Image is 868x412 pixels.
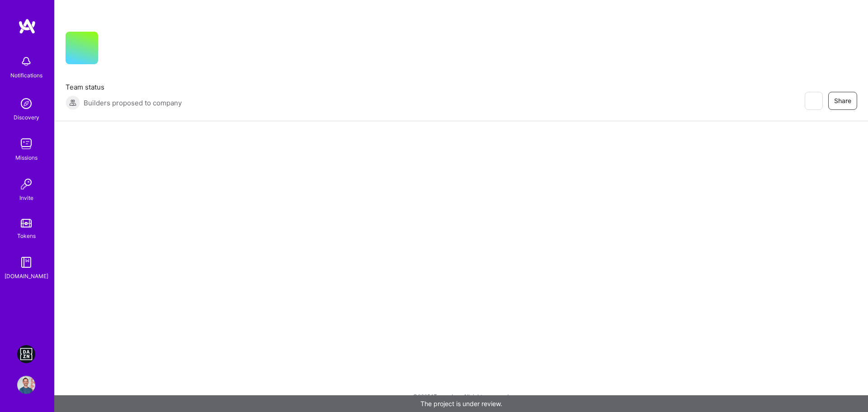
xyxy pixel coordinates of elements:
img: teamwork [17,135,35,153]
a: DAZN: Event Moderators for Israel Based Team [15,345,38,363]
img: tokens [21,219,32,227]
img: User Avatar [17,376,35,394]
div: The project is under review. [54,395,868,412]
img: Invite [17,175,35,193]
a: User Avatar [15,376,38,394]
i: icon CompanyGray [109,46,116,53]
img: Builders proposed to company [66,95,80,110]
img: discovery [17,95,35,113]
button: Share [828,92,857,110]
span: Share [834,96,851,105]
span: Builders proposed to company [84,98,182,108]
img: logo [18,18,36,34]
img: guide book [17,253,35,271]
div: Invite [19,193,33,203]
div: [DOMAIN_NAME] [5,271,48,281]
i: icon EyeClosed [810,97,817,104]
div: Discovery [14,113,39,122]
div: Notifications [10,71,42,80]
span: Team status [66,82,182,92]
img: bell [17,52,35,71]
div: Tokens [17,231,36,241]
img: DAZN: Event Moderators for Israel Based Team [17,345,35,363]
div: Missions [15,153,38,162]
